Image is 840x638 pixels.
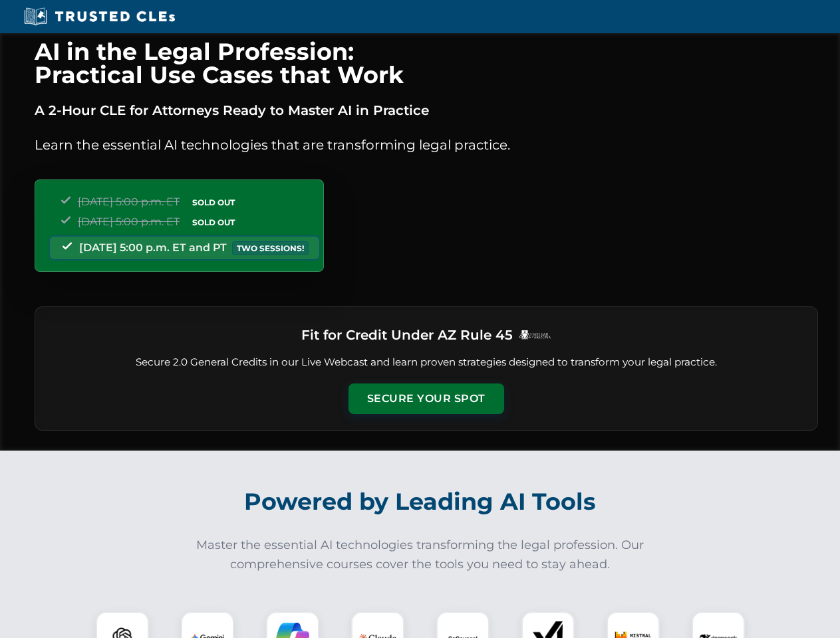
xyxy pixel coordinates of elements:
[188,536,653,574] p: Master the essential AI technologies transforming the legal profession. Our comprehensive courses...
[188,195,239,209] span: SOLD OUT
[78,195,180,208] span: [DATE] 5:00 p.m. ET
[52,478,789,525] h2: Powered by Leading AI Tools
[518,330,551,340] img: Logo
[35,100,818,121] p: A 2-Hour CLE for Attorneys Ready to Master AI in Practice
[20,7,179,27] img: Trusted CLEs
[188,215,239,229] span: SOLD OUT
[51,355,801,370] p: Secure 2.0 General Credits in our Live Webcast and learn proven strategies designed to transform ...
[78,215,180,228] span: [DATE] 5:00 p.m. ET
[35,40,818,86] h1: AI in the Legal Profession: Practical Use Cases that Work
[349,383,504,414] button: Secure Your Spot
[35,134,818,156] p: Learn the essential AI technologies that are transforming legal practice.
[301,323,513,347] h3: Fit for Credit Under AZ Rule 45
